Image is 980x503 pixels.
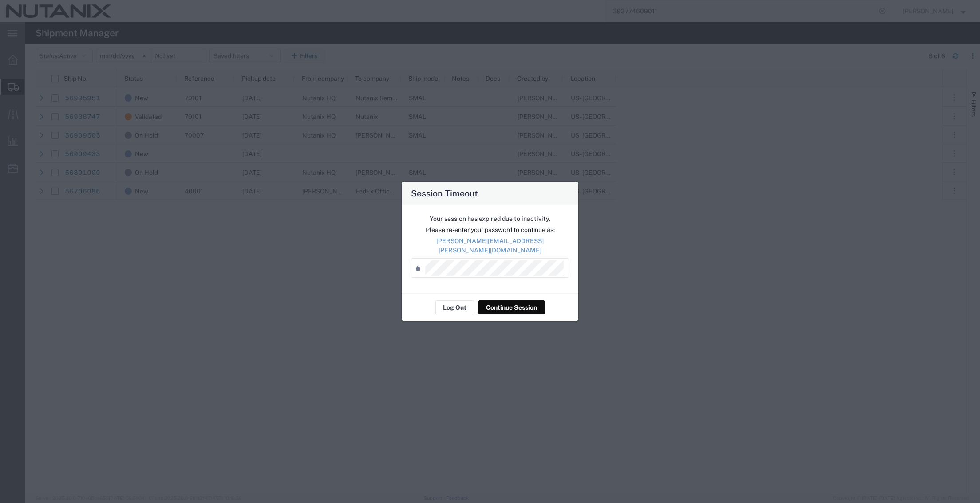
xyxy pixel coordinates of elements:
[435,300,474,314] button: Log Out
[411,236,569,255] p: [PERSON_NAME][EMAIL_ADDRESS][PERSON_NAME][DOMAIN_NAME]
[411,187,478,200] h4: Session Timeout
[478,300,545,314] button: Continue Session
[411,225,569,235] p: Please re-enter your password to continue as:
[411,214,569,224] p: Your session has expired due to inactivity.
